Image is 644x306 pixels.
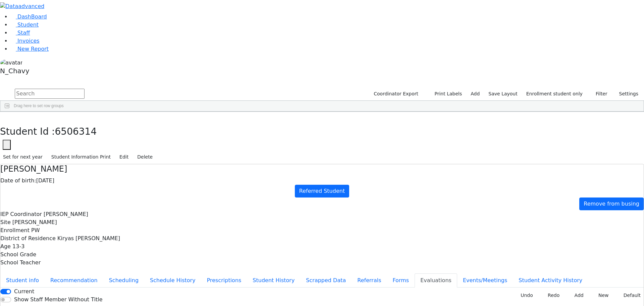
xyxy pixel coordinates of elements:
[11,21,39,28] a: Student
[579,198,644,210] a: Remove from busing
[513,290,536,301] button: Undo
[0,164,644,174] h4: [PERSON_NAME]
[134,152,156,162] button: Delete
[55,126,97,137] span: 6506314
[45,273,103,288] button: Recommendation
[0,243,11,251] label: Age
[457,273,513,288] button: Events/Meetings
[352,273,387,288] button: Referrals
[584,201,639,207] span: Remove from busing
[0,218,11,226] label: Site
[415,273,457,288] button: Evaluations
[0,226,30,234] label: Enrollment
[17,46,49,52] span: New Report
[587,89,610,99] button: Filter
[44,211,88,217] span: [PERSON_NAME]
[0,273,45,288] button: Student info
[0,234,56,243] label: District of Residence
[616,290,644,301] button: Default
[369,89,421,99] button: Coordinator Export
[591,290,612,301] button: New
[14,296,102,304] label: Show Staff Member Without Title
[0,259,41,267] label: School Teacher
[387,273,415,288] button: Forms
[523,89,586,99] label: Enrollment student only
[17,13,47,20] span: DashBoard
[116,152,131,162] button: Edit
[0,210,42,218] label: IEP Coordinator
[11,46,49,52] a: New Report
[103,273,144,288] button: Scheduling
[540,290,562,301] button: Redo
[295,185,349,198] a: Referred Student
[0,251,36,259] label: School Grade
[14,288,34,296] label: Current
[247,273,300,288] button: Student History
[57,235,120,242] span: Kiryas [PERSON_NAME]
[31,227,40,233] span: PW
[17,38,40,44] span: Invoices
[11,30,30,36] a: Staff
[11,13,47,20] a: DashBoard
[144,273,201,288] button: Schedule History
[0,177,36,185] label: Date of birth:
[48,152,114,162] button: Student Information Print
[17,21,39,28] span: Student
[610,89,641,99] button: Settings
[300,273,352,288] button: Scrapped Data
[0,177,644,185] div: [DATE]
[427,89,465,99] button: Print Labels
[468,89,483,99] a: Add
[12,219,57,225] span: [PERSON_NAME]
[567,290,586,301] button: Add
[11,38,40,44] a: Invoices
[12,243,24,250] span: 13-3
[15,89,85,99] input: Search
[513,273,588,288] button: Student Activity History
[485,89,520,99] button: Save Layout
[201,273,247,288] button: Prescriptions
[14,103,64,108] span: Drag here to set row groups
[17,30,30,36] span: Staff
